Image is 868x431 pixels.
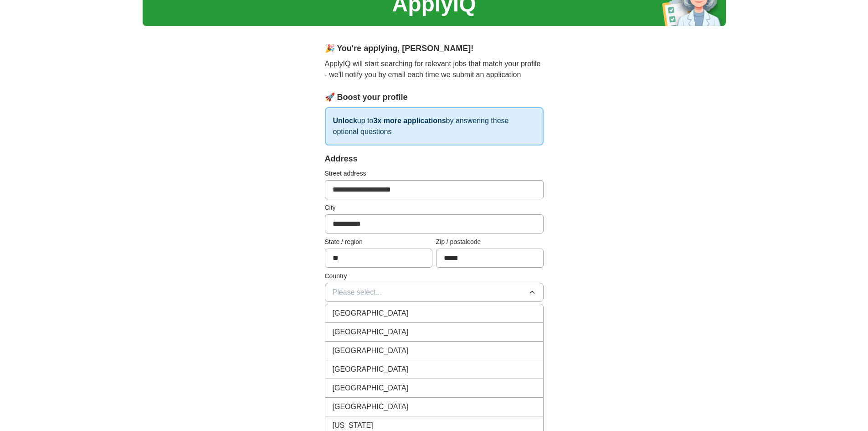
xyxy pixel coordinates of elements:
[333,117,357,125] strong: Unlock
[333,327,409,338] span: [GEOGRAPHIC_DATA]
[333,383,409,394] span: [GEOGRAPHIC_DATA]
[325,58,544,80] p: ApplyIQ will start searching for relevant jobs that match your profile - we'll notify you by emai...
[373,117,446,125] strong: 3x more applications
[333,345,409,356] span: [GEOGRAPHIC_DATA]
[325,42,544,55] div: 🎉 You're applying , [PERSON_NAME] !
[325,107,544,145] p: up to by answering these optional questions
[325,283,544,302] button: Please select...
[333,364,409,375] span: [GEOGRAPHIC_DATA]
[325,91,544,104] div: 🚀 Boost your profile
[436,237,544,247] label: Zip / postalcode
[333,287,382,298] span: Please select...
[333,308,409,319] span: [GEOGRAPHIC_DATA]
[325,203,544,213] label: City
[325,237,432,247] label: State / region
[325,153,544,165] div: Address
[333,420,373,431] span: [US_STATE]
[325,271,544,281] label: Country
[333,401,409,412] span: [GEOGRAPHIC_DATA]
[325,169,544,178] label: Street address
